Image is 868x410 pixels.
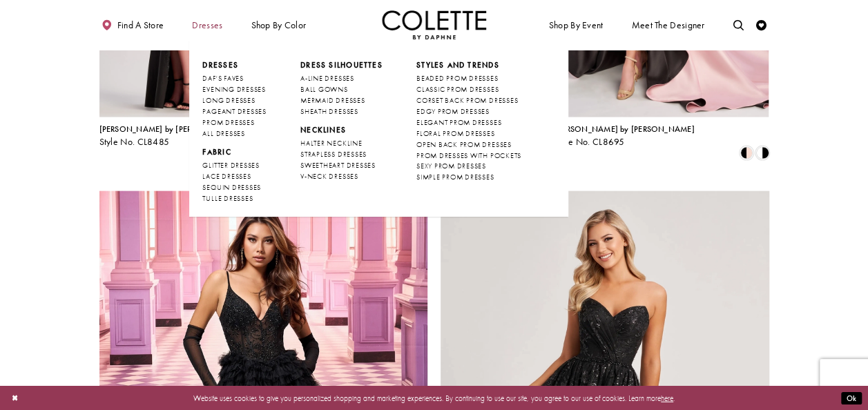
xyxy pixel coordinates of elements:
[300,150,367,159] span: STRAPLESS DRESSES
[202,85,265,94] span: EVENING DRESSES
[300,138,383,149] a: HALTER NECKLINE
[249,10,309,39] span: Shop by color
[740,147,753,159] i: Black/Blush
[202,106,266,117] a: PAGEANT DRESSES
[300,161,376,170] span: SWEETHEART DRESSES
[202,147,231,157] span: FABRIC
[6,389,23,407] button: Close Dialog
[416,161,521,172] a: SEXY PROM DRESSES
[416,162,486,170] span: SEXY PROM DRESSES
[416,84,521,95] a: CLASSIC PROM DRESSES
[631,20,704,30] span: Meet the designer
[300,60,383,70] span: DRESS SILHOUETTES
[416,107,490,116] span: EDGY PROM DRESSES
[300,172,358,181] span: V-NECK DRESSES
[300,107,358,116] span: SHEATH DRESSES
[202,194,253,203] span: TULLE DRESSES
[300,171,383,182] a: V-NECK DRESSES
[416,151,521,160] span: PROM DRESSES WITH POCKETS
[549,20,604,30] span: Shop By Event
[300,106,383,117] a: SHEATH DRESSES
[202,129,244,138] span: ALL DRESSES
[99,125,240,147] div: Colette by Daphne Style No. CL8485
[300,84,383,95] a: BALL GOWNS
[300,160,383,171] a: SWEETHEART DRESSES
[202,171,266,182] a: LACE DRESSES
[99,10,166,39] a: Find a store
[300,149,383,160] a: STRAPLESS DRESSES
[300,125,346,135] span: NECKLINES
[300,85,348,94] span: BALL GOWNS
[202,161,259,170] span: GLITTER DRESSES
[554,125,695,147] div: Colette by Daphne Style No. CL8695
[416,129,494,138] span: FLORAL PROM DRESSES
[300,95,383,106] a: MERMAID DRESSES
[202,60,238,70] span: Dresses
[382,10,487,39] a: Visit Home Page
[416,128,521,139] a: FLORAL PROM DRESSES
[117,20,164,30] span: Find a store
[189,10,225,39] span: Dresses
[753,10,769,39] a: Check Wishlist
[731,10,746,39] a: Toggle search
[416,139,521,150] a: OPEN BACK PROM DRESSES
[416,117,521,128] a: ELEGANT PROM DRESSES
[202,60,266,70] span: Dresses
[661,393,673,402] a: here
[416,118,501,127] span: ELEGANT PROM DRESSES
[202,95,266,106] a: LONG DRESSES
[300,139,362,148] span: HALTER NECKLINE
[202,128,266,139] a: ALL DRESSES
[416,74,498,83] span: BEADED PROM DRESSES
[416,173,494,182] span: SIMPLE PROM DRESSES
[416,172,521,183] a: SIMPLE PROM DRESSES
[554,124,695,135] span: [PERSON_NAME] by [PERSON_NAME]
[629,10,708,39] a: Meet the designer
[202,96,255,105] span: LONG DRESSES
[382,10,487,39] img: Colette by Daphne
[202,193,266,204] a: TULLE DRESSES
[300,60,383,70] span: DRESS SILHOUETTES
[202,107,266,116] span: PAGEANT DRESSES
[99,124,240,135] span: [PERSON_NAME] by [PERSON_NAME]
[546,10,606,39] span: Shop By Event
[202,160,266,171] a: GLITTER DRESSES
[300,74,354,83] span: A-LINE DRESSES
[416,73,521,84] a: BEADED PROM DRESSES
[75,391,793,404] p: Website uses cookies to give you personalized shopping and marketing experiences. By continuing t...
[99,136,170,148] span: Style No. CL8485
[202,117,266,128] a: PROM DRESSES
[416,140,512,149] span: OPEN BACK PROM DRESSES
[202,74,243,83] span: DAF'S FAVES
[416,85,499,94] span: CLASSIC PROM DRESSES
[416,106,521,117] a: EDGY PROM DRESSES
[202,84,266,95] a: EVENING DRESSES
[192,20,222,30] span: Dresses
[202,183,261,192] span: SEQUIN DRESSES
[202,118,254,127] span: PROM DRESSES
[300,125,383,135] span: NECKLINES
[202,147,266,157] span: FABRIC
[300,73,383,84] a: A-LINE DRESSES
[416,150,521,162] a: PROM DRESSES WITH POCKETS
[416,60,499,70] span: STYLES AND TRENDS
[416,96,518,105] span: CORSET BACK PROM DRESSES
[841,391,862,404] button: Submit Dialog
[416,60,521,70] span: STYLES AND TRENDS
[202,172,251,181] span: LACE DRESSES
[554,136,625,148] span: Style No. CL8695
[416,95,521,106] a: CORSET BACK PROM DRESSES
[300,96,365,105] span: MERMAID DRESSES
[202,182,266,193] a: SEQUIN DRESSES
[202,73,266,84] a: DAF'S FAVES
[251,20,306,30] span: Shop by color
